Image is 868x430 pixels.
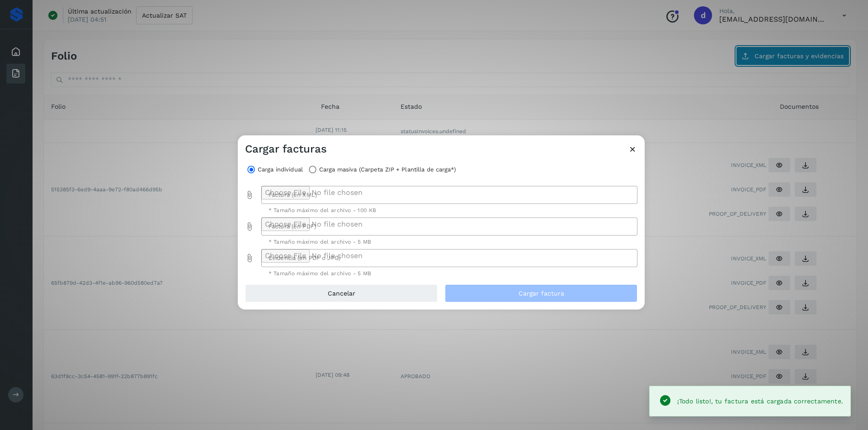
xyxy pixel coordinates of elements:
[519,290,564,296] span: Cargar factura
[445,284,637,302] button: Cargar factura
[245,284,438,302] button: Cancelar
[328,290,355,296] span: Cancelar
[319,163,456,176] label: Carga masiva (Carpeta ZIP + Plantilla de carga*)
[269,239,631,245] div: * Tamaño máximo del archivo - 5 MB
[245,254,254,263] i: Evidencia (en PDF o JPG) prepended action
[269,208,631,213] div: * Tamaño máximo del archivo - 100 KB
[269,271,631,276] div: * Tamaño máximo del archivo - 5 MB
[245,190,254,199] i: Factura (en XML) prepended action
[677,398,843,405] span: ¡Todo listo!, tu factura está cargada correctamente.
[245,222,254,231] i: Factura (en PDF) prepended action
[245,143,327,156] h3: Cargar facturas
[258,163,303,176] label: Carga individual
